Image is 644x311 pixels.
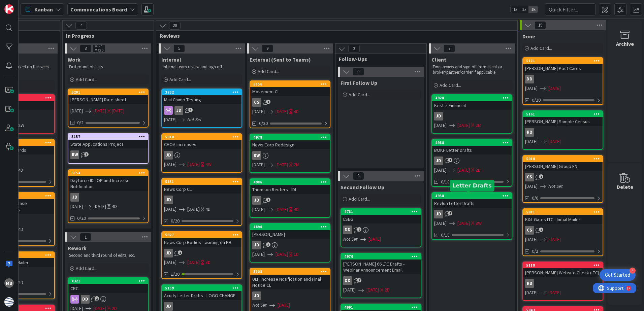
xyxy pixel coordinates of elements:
[532,97,541,104] span: 0/20
[70,107,83,114] span: [DATE]
[529,6,538,13] span: 3x
[250,224,330,230] div: 4890
[523,64,603,73] div: [PERSON_NAME] Post Cards
[162,179,241,185] div: 5151
[68,89,149,128] a: 5201[PERSON_NAME] Rate sheet[DATE][DATE][DATE]0/2
[434,167,447,174] span: [DATE]
[434,122,447,129] span: [DATE]
[432,112,512,120] div: JD
[68,89,148,104] div: 5201[PERSON_NAME] Rate sheet
[171,217,180,224] span: 0/20
[69,64,147,70] p: First round of edits
[432,157,512,165] div: JD
[432,95,512,110] div: 4928Kestra Financial
[252,161,265,168] span: [DATE]
[349,92,370,98] span: Add Card...
[164,196,173,204] div: JD
[523,262,603,277] div: 5118[PERSON_NAME] Website Check (LTC)
[66,32,145,39] span: In Progress
[431,56,446,63] span: Client
[253,224,330,229] div: 4890
[68,176,148,191] div: Dayforce IDI IOP and Increase Notification
[525,173,534,181] div: CS
[68,170,148,176] div: 5154
[278,302,290,309] span: [DATE]
[252,108,265,115] span: [DATE]
[162,151,241,160] div: JD
[164,206,176,213] span: [DATE]
[522,208,603,256] a: 5011K&L Gates LTC - Initial MailerCS[DATE][DATE]0/2
[341,209,421,215] div: 4781
[250,269,330,275] div: 5108
[112,203,117,210] div: 4D
[162,285,241,300] div: 5159Acuity Letter Drafts - LOGO CHANGE
[164,151,173,160] div: JD
[250,134,330,173] a: 4978News Corp RedesignRW[DATE][DATE]2M
[341,253,421,274] div: 4970[PERSON_NAME] 66 LTC Drafts - Webinar Announcement Email
[68,278,148,284] div: 4321
[523,75,603,83] div: DD
[511,6,520,13] span: 1x
[253,135,330,140] div: 4978
[162,302,241,311] div: JD
[344,209,421,214] div: 4781
[68,295,148,304] div: DD
[545,3,595,15] input: Quick Filter...
[250,56,311,63] span: External (Sent to Teams)
[4,4,14,14] img: Visit kanbanzone.com
[164,259,176,266] span: [DATE]
[341,215,421,223] div: LSEG
[432,210,512,218] div: JD
[18,279,23,286] div: 2D
[162,285,241,291] div: 5159
[14,1,31,9] span: Support
[526,263,603,268] div: 5118
[68,170,148,191] div: 5154Dayforce IDI IOP and Increase Notification
[344,305,421,310] div: 4991
[357,278,361,282] span: 2
[187,206,200,213] span: [DATE]
[259,120,268,127] span: 0/20
[522,262,603,301] a: 5118[PERSON_NAME] Website Check (LTC)RB[DATE][DATE]
[457,122,470,129] span: [DATE]
[522,33,535,40] span: Done
[600,269,636,281] div: Open Get Started checklist, remaining modules: 4
[68,150,148,159] div: RW
[162,185,241,194] div: News Corp CL
[339,56,418,62] span: Follow-Ups
[432,193,512,208] div: 4958Revlon Letter Drafts
[162,179,241,194] div: 5151News Corp CL
[164,302,173,311] div: JD
[434,210,443,218] div: JD
[171,271,180,278] span: 1/20
[76,76,97,82] span: Add Card...
[266,100,270,104] span: 1
[165,233,241,237] div: 5027
[266,242,270,247] span: 3
[162,196,241,204] div: JD
[187,259,200,266] span: [DATE]
[385,286,390,293] div: 2D
[431,94,512,134] a: 4928Kestra FinancialJD[DATE][DATE]2M
[252,251,265,258] span: [DATE]
[250,185,330,194] div: Thomson Reuters - IDI
[435,96,512,100] div: 4928
[441,178,450,185] span: 0/18
[252,196,261,205] div: JD
[530,45,552,51] span: Add Card...
[253,269,330,274] div: 5108
[164,249,173,257] div: JD
[341,226,421,234] div: DD
[526,210,603,214] div: 5011
[457,220,470,227] span: [DATE]
[68,56,80,63] span: Work
[250,275,330,289] div: ULP Increase Notification and Final Notice CL
[252,302,267,308] i: Not Set
[18,122,24,129] div: 2W
[523,209,603,215] div: 5011
[448,211,452,215] span: 1
[523,156,603,162] div: 5010
[70,203,83,210] span: [DATE]
[165,90,241,95] div: 3732
[522,57,603,105] a: 5171[PERSON_NAME] Post CardsDD[DATE][DATE]0/20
